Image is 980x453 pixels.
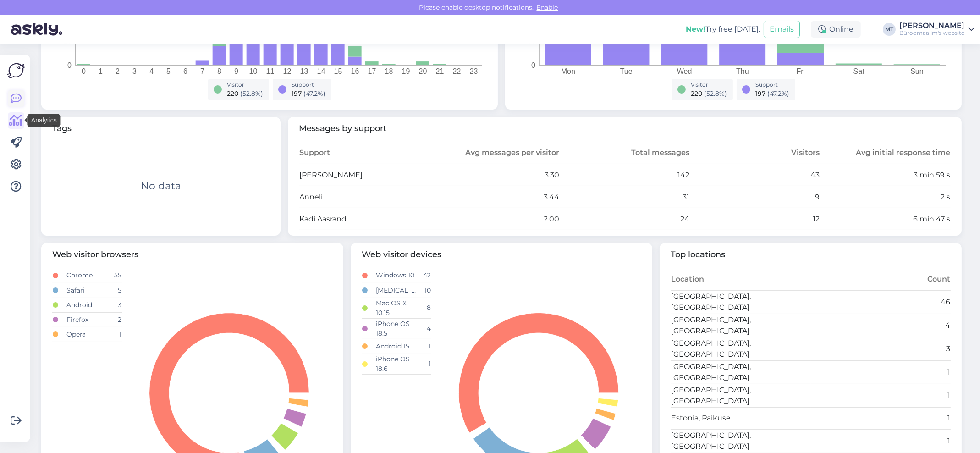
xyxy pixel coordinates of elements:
[141,178,181,193] div: No data
[217,67,221,75] tspan: 8
[811,384,951,407] td: 1
[620,67,633,75] tspan: Tue
[108,268,122,283] td: 55
[66,312,108,327] td: Firefox
[691,89,703,98] span: 220
[671,290,810,314] td: [GEOGRAPHIC_DATA], [GEOGRAPHIC_DATA]
[811,407,951,429] td: 1
[417,339,431,354] td: 1
[292,81,326,89] div: Support
[166,67,171,75] tspan: 5
[241,89,264,98] span: ( 52.8 %)
[362,249,642,261] span: Web visitor devices
[317,67,325,75] tspan: 14
[899,22,974,37] a: [PERSON_NAME]Büroomaailm's website
[375,268,417,283] td: Windows 10
[686,25,705,33] b: New!
[299,186,429,208] td: Anneli
[436,67,444,75] tspan: 21
[108,283,122,298] td: 5
[768,89,790,98] span: ( 47.2 %)
[63,37,72,45] tspan: 20
[853,67,865,75] tspan: Sat
[671,407,810,429] td: Estonia, Paikuse
[671,268,810,290] th: Location
[756,89,766,98] span: 197
[299,164,429,186] td: [PERSON_NAME]
[417,268,431,283] td: 42
[417,283,431,298] td: 10
[417,318,431,339] td: 4
[690,186,820,208] td: 9
[116,67,120,75] tspan: 2
[820,208,951,230] td: 6 min 47 s
[334,67,342,75] tspan: 15
[108,312,122,327] td: 2
[686,24,760,35] div: Try free [DATE]:
[304,89,326,98] span: ( 47.2 %)
[385,67,393,75] tspan: 18
[899,22,964,29] div: [PERSON_NAME]
[429,164,559,186] td: 3.30
[677,67,692,75] tspan: Wed
[883,23,896,36] div: MT
[811,429,951,453] td: 1
[811,337,951,360] td: 3
[200,67,204,75] tspan: 7
[417,298,431,318] td: 8
[671,384,810,407] td: [GEOGRAPHIC_DATA], [GEOGRAPHIC_DATA]
[375,298,417,318] td: Mac OS X 10.15
[764,21,800,38] button: Emails
[375,318,417,339] td: iPhone OS 18.5
[7,62,25,79] img: Askly Logo
[28,114,61,127] div: Analytics
[690,142,820,164] th: Visitors
[429,208,559,230] td: 2.00
[691,81,727,89] div: Visitor
[300,67,308,75] tspan: 13
[560,186,690,208] td: 31
[429,142,559,164] th: Avg messages per visitor
[470,67,478,75] tspan: 23
[671,337,810,360] td: [GEOGRAPHIC_DATA], [GEOGRAPHIC_DATA]
[66,268,108,283] td: Chrome
[52,122,270,135] span: Tags
[368,67,376,75] tspan: 17
[561,67,575,75] tspan: Mon
[899,29,964,37] div: Büroomaailm's website
[108,327,122,342] td: 1
[910,67,923,75] tspan: Sun
[671,360,810,384] td: [GEOGRAPHIC_DATA], [GEOGRAPHIC_DATA]
[705,89,727,98] span: ( 52.8 %)
[402,67,410,75] tspan: 19
[183,67,187,75] tspan: 6
[820,164,951,186] td: 3 min 59 s
[375,354,417,374] td: iPhone OS 18.6
[811,268,951,290] th: Count
[292,89,302,98] span: 197
[453,67,461,75] tspan: 22
[375,283,417,298] td: [MEDICAL_DATA]
[671,429,810,453] td: [GEOGRAPHIC_DATA], [GEOGRAPHIC_DATA]
[820,186,951,208] td: 2 s
[531,61,535,69] tspan: 0
[266,67,275,75] tspan: 11
[82,67,86,75] tspan: 0
[690,164,820,186] td: 43
[419,67,427,75] tspan: 20
[99,67,103,75] tspan: 1
[149,67,154,75] tspan: 4
[429,186,559,208] td: 3.44
[811,290,951,314] td: 46
[560,208,690,230] td: 24
[52,249,332,261] span: Web visitor browsers
[560,164,690,186] td: 142
[66,327,108,342] td: Opera
[797,67,805,75] tspan: Fri
[227,89,239,98] span: 220
[299,142,429,164] th: Support
[132,67,137,75] tspan: 3
[527,37,535,45] tspan: 30
[690,208,820,230] td: 12
[534,3,561,11] span: Enable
